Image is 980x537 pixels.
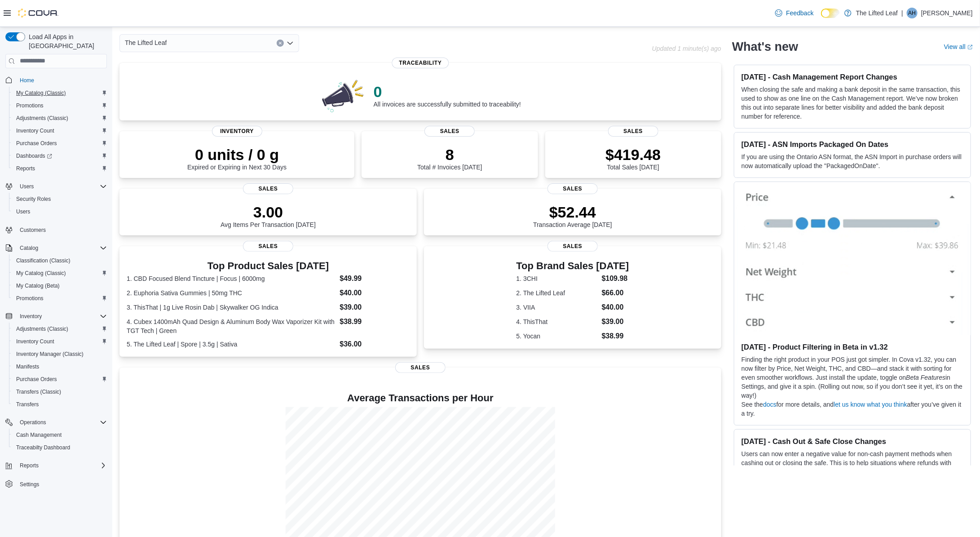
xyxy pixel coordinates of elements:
span: Sales [547,241,598,252]
h3: [DATE] - Cash Management Report Changes [742,72,963,81]
span: Feedback [786,9,813,18]
span: Catalog [16,243,107,253]
span: Operations [20,419,46,426]
dt: 2. Euphoria Sativa Gummies | 50mg THC [127,288,336,297]
a: Inventory Count [13,336,58,347]
span: Sales [243,183,293,194]
button: Transfers (Classic) [9,386,110,398]
a: Reports [13,163,39,174]
span: Customers [16,224,107,235]
span: Operations [16,417,107,428]
button: Promotions [9,292,110,305]
a: Security Roles [13,194,54,204]
button: Inventory Count [9,124,110,137]
span: Users [13,206,107,217]
a: Settings [16,479,43,490]
span: Security Roles [13,194,107,204]
span: Users [16,181,107,192]
dt: 1. 3CHI [516,274,598,283]
dd: $39.00 [602,316,629,327]
span: Promotions [13,293,107,304]
dd: $109.98 [602,273,629,284]
dt: 4. ThisThat [516,317,598,326]
button: Clear input [277,40,284,47]
a: Dashboards [13,151,56,161]
span: Manifests [16,363,39,370]
a: Transfers [13,399,42,410]
button: Customers [2,223,110,236]
a: Promotions [13,293,47,304]
a: My Catalog (Classic) [13,88,70,98]
a: View allExternal link [944,43,973,50]
span: Dark Mode [821,18,821,18]
span: Inventory [212,126,262,137]
span: Catalog [20,244,38,252]
span: Purchase Orders [16,376,57,383]
dt: 3. ThisThat | 1g Live Rosin Dab | Skywalker OG Indica [127,303,336,312]
dt: 5. Yocan [516,332,598,341]
span: Dashboards [16,152,52,160]
span: Traceabilty Dashboard [16,444,70,451]
button: Catalog [16,243,42,253]
p: [PERSON_NAME] [921,8,973,18]
a: Users [13,206,34,217]
p: $52.44 [533,203,612,221]
h3: [DATE] - Cash Out & Safe Close Changes [742,437,963,446]
p: 8 [417,146,482,164]
img: Cova [18,9,58,18]
a: Customers [16,225,49,235]
span: Sales [608,126,658,137]
span: Sales [243,241,293,252]
p: 0 [374,83,521,101]
span: Inventory [20,313,42,320]
span: Inventory Count [13,336,107,347]
span: Purchase Orders [16,140,57,147]
button: Users [16,181,37,192]
h4: Average Transactions per Hour [127,393,714,404]
span: Inventory Manager (Classic) [16,351,84,358]
span: Purchase Orders [13,138,107,149]
a: Adjustments (Classic) [13,113,72,124]
dd: $40.00 [340,288,410,298]
button: Settings [2,477,110,490]
button: My Catalog (Classic) [9,267,110,280]
dd: $39.00 [340,302,410,313]
h2: What's new [732,40,798,54]
button: Purchase Orders [9,137,110,150]
span: Cash Management [16,431,62,439]
div: Transaction Average [DATE] [533,203,612,228]
span: Promotions [16,295,44,302]
button: Reports [2,459,110,472]
h3: Top Brand Sales [DATE] [516,261,629,271]
p: Users can now enter a negative value for non-cash payment methods when cashing out or closing the... [742,449,963,476]
a: Feedback [772,4,817,22]
span: Users [16,208,30,215]
div: All invoices are successfully submitted to traceability! [374,83,521,108]
a: Inventory Manager (Classic) [13,349,87,359]
button: My Catalog (Classic) [9,87,110,99]
a: Purchase Orders [13,138,61,149]
dd: $38.99 [602,331,629,342]
p: $419.48 [605,146,661,164]
span: My Catalog (Classic) [16,270,66,277]
p: If you are using the Ontario ASN format, the ASN Import in purchase orders will now automatically... [742,152,963,170]
button: Users [2,180,110,193]
button: Classification (Classic) [9,254,110,267]
dd: $38.99 [340,316,410,327]
span: Purchase Orders [13,374,107,385]
p: Finding the right product in your POS just got simpler. In Cova v1.32, you can now filter by Pric... [742,355,963,400]
span: Inventory [16,311,107,322]
span: Traceability [392,58,449,68]
span: Promotions [13,100,107,111]
h3: Top Product Sales [DATE] [127,261,410,271]
span: Adjustments (Classic) [13,113,107,124]
span: Sales [547,183,598,194]
a: Classification (Classic) [13,255,74,266]
h3: [DATE] - Product Filtering in Beta in v1.32 [742,342,963,351]
span: Reports [20,462,39,469]
dt: 5. The Lifted Leaf | Spore | 3.5g | Sativa [127,340,336,349]
a: let us know what you think [834,401,907,408]
span: Transfers [13,399,107,410]
p: The Lifted Leaf [856,8,898,18]
button: Security Roles [9,193,110,205]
